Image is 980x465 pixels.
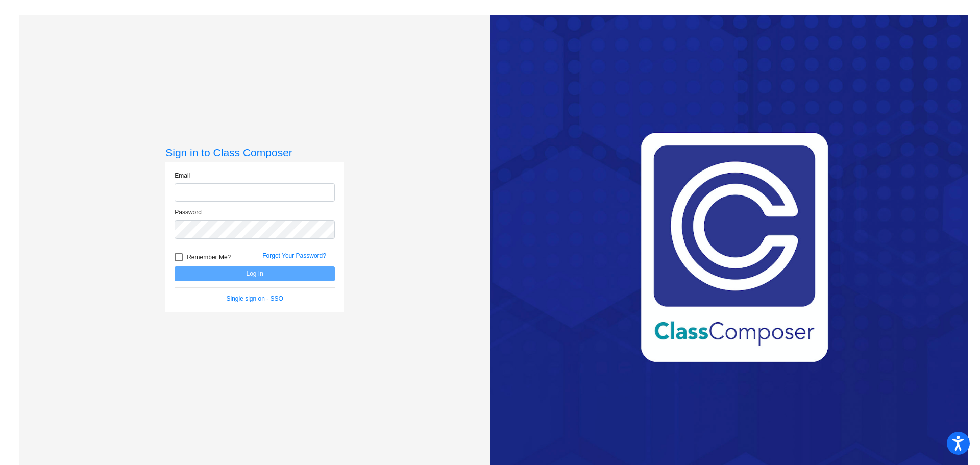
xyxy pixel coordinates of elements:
span: Remember Me? [187,251,231,263]
button: Log In [175,266,335,281]
a: Single sign on - SSO [227,295,283,302]
h3: Sign in to Class Composer [165,146,344,159]
label: Email [175,171,190,180]
label: Password [175,208,202,217]
a: Forgot Your Password? [262,252,326,259]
